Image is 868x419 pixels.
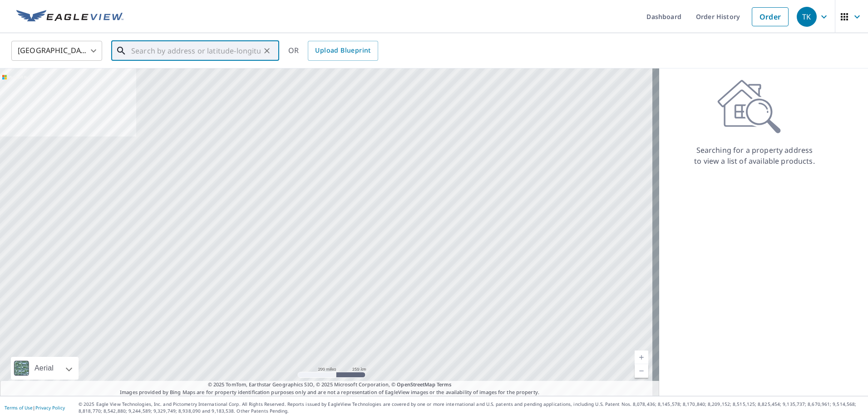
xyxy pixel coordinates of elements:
[797,7,817,27] div: TK
[35,404,65,411] a: Privacy Policy
[5,404,33,411] a: Terms of Use
[635,364,648,378] a: Current Level 5, Zoom Out
[5,405,65,410] p: |
[752,7,789,26] a: Order
[208,381,452,389] span: © 2025 TomTom, Earthstar Geographics SIO, © 2025 Microsoft Corporation, ©
[397,381,435,388] a: OpenStreetMap
[32,357,56,380] div: Aerial
[308,41,378,61] a: Upload Blueprint
[131,38,261,63] input: Search by address or latitude-longitude
[261,44,273,57] button: Clear
[635,351,648,364] a: Current Level 5, Zoom In
[437,381,452,388] a: Terms
[694,145,815,166] p: Searching for a property address to view a list of available products.
[288,41,378,61] div: OR
[315,45,370,56] span: Upload Blueprint
[11,357,79,380] div: Aerial
[16,10,123,24] img: EV Logo
[79,401,863,414] p: © 2025 Eagle View Technologies, Inc. and Pictometry International Corp. All Rights Reserved. Repo...
[11,38,102,63] div: [GEOGRAPHIC_DATA]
